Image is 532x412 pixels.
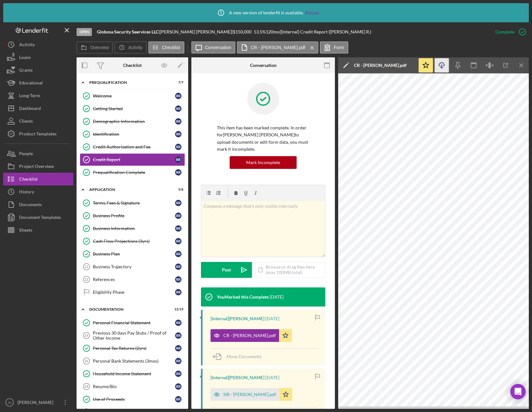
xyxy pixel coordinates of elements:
label: Form [334,45,344,50]
div: R R [175,276,181,283]
button: SIR - [PERSON_NAME].pdf [211,388,292,401]
button: People [3,147,73,160]
div: 12 / 19 [172,307,183,311]
div: Grants [19,64,33,78]
div: | [97,29,160,34]
div: Documentation [89,307,167,311]
a: 11Business TrajectoryRR [80,260,185,273]
a: Product Templates [3,127,73,140]
div: R R [175,118,181,125]
a: 14Previous 30 days Pay Stubs / Proof of Other IncomeRR [80,329,185,342]
div: [PERSON_NAME] [16,396,57,410]
button: JD[PERSON_NAME] [3,396,73,409]
div: R R [175,169,181,176]
div: 120 mo [266,29,280,34]
button: Mark Incomplete [230,156,297,169]
a: Getting StartedRR [80,102,185,115]
span: $150,000 [233,29,252,34]
time: 2025-06-18 11:27 [265,316,279,321]
div: Educational [19,76,43,91]
div: R R [175,345,181,351]
button: Clients [3,115,73,127]
label: Checklist [162,45,180,50]
div: Personal Financial Statement [93,320,175,325]
div: SIR - [PERSON_NAME].pdf [223,392,276,397]
div: CR - [PERSON_NAME].pdf [223,333,276,338]
div: Sheets [19,224,32,238]
button: Activity [3,38,73,51]
button: Long-Term [3,89,73,102]
div: R R [175,105,181,112]
div: Clients [19,115,33,129]
div: Terms, Fees & Signature [93,200,175,206]
div: R R [175,131,181,137]
div: Prequalification [89,81,167,84]
a: Demographic InformationRR [80,115,185,128]
div: R R [175,238,181,244]
button: Document Templates [3,211,73,224]
button: Complete [489,25,529,38]
div: Prequalification Complete [93,170,175,175]
a: Prequalification CompleteRR [80,166,185,179]
div: Getting Started [93,106,175,111]
div: Previous 30 days Pay Stubs / Proof of Other Income [93,330,175,341]
div: [PERSON_NAME] [PERSON_NAME] | [160,29,233,34]
b: Globosa Security Seervices LLC [97,29,159,34]
button: Move Documents [211,349,268,365]
div: 7 / 7 [172,81,183,84]
div: Mark Incomplete [246,156,280,169]
div: Business Profile [93,213,175,218]
button: Sheets [3,224,73,236]
button: Loans [3,51,73,64]
a: Use of ProceedsRR [80,393,185,406]
div: Resume/Bio [93,384,175,389]
tspan: 16 [84,359,88,363]
a: Educational [3,76,73,89]
tspan: 18 [84,385,88,388]
div: Household Income Statement [93,371,175,376]
div: Activity [19,38,35,53]
div: Project Overview [19,160,54,174]
button: Overview [77,41,113,54]
p: This item has been marked complete. In order for [PERSON_NAME] [PERSON_NAME] to upload documents ... [217,124,309,153]
div: R R [175,200,181,206]
div: Personal Bank Statements (3mos) [93,358,175,364]
a: Business PlanRR [80,248,185,260]
a: Business InformationRR [80,222,185,235]
a: Credit ReportRR [80,153,185,166]
div: Conversation [250,63,277,68]
a: Documents [3,198,73,211]
button: CR - [PERSON_NAME].pdf [211,329,292,342]
div: Complete [495,25,514,38]
div: Checklist [19,173,38,187]
time: 2025-06-18 11:27 [265,375,279,380]
button: CR - [PERSON_NAME].pdf [237,41,318,54]
a: Household Income StatementRR [80,367,185,380]
label: Conversation [205,45,232,50]
div: Business Trajectory [93,264,175,269]
div: R R [175,225,181,232]
button: Activity [115,41,146,54]
div: R R [175,396,181,402]
a: Credit Authorization and FeeRR [80,141,185,153]
div: 5 / 8 [172,188,183,192]
div: R R [175,251,181,257]
div: Checklist [123,63,142,68]
a: 16Personal Bank Statements (3mos)RR [80,355,185,367]
a: Eligibility PhaseRR [80,286,185,299]
div: People [19,147,33,162]
div: You Marked this Complete [217,294,269,300]
div: R R [175,213,181,219]
button: Dashboard [3,102,73,115]
tspan: 14 [84,334,88,337]
button: History [3,185,73,198]
a: Business ProfileRR [80,209,185,222]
